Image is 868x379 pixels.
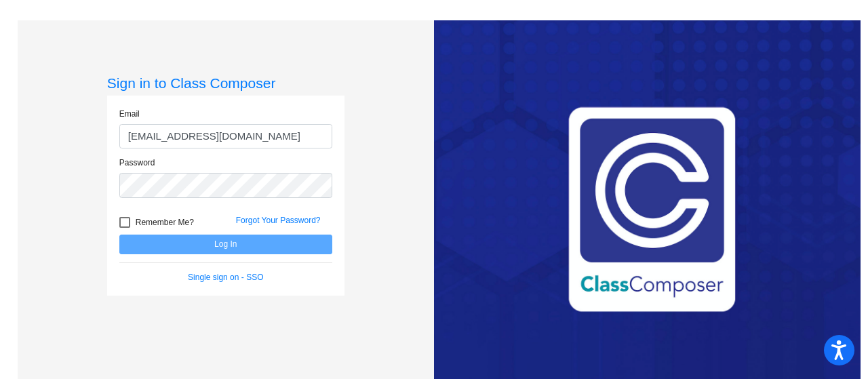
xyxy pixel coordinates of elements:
label: Email [119,108,140,120]
button: Log In [119,235,332,254]
label: Password [119,157,155,169]
a: Single sign on - SSO [188,273,263,282]
a: Forgot Your Password? [236,216,321,225]
h3: Sign in to Class Composer [107,75,344,92]
span: Remember Me? [136,214,194,231]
